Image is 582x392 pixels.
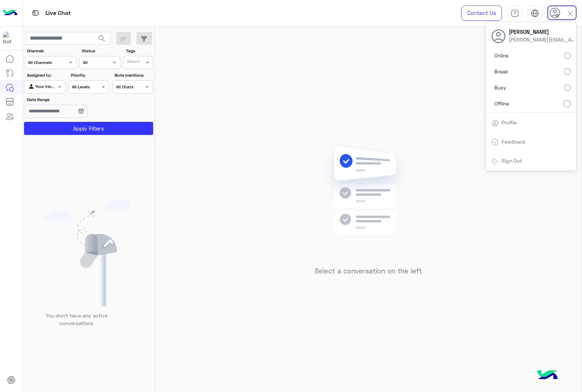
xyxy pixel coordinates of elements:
[82,48,119,54] label: Status
[566,9,574,18] img: close
[97,34,106,43] span: search
[494,52,509,59] span: Online
[509,28,574,36] span: [PERSON_NAME]
[491,139,499,146] img: tab
[564,84,571,91] input: Busy
[315,267,422,275] h5: Select a conversation on the left
[40,312,113,327] p: You don’t have any active conversations
[494,100,509,107] span: Offline
[316,141,421,261] img: no messages
[509,36,574,43] span: [PERSON_NAME][EMAIL_ADDRESS][DOMAIN_NAME]
[24,122,153,135] button: Apply Filters
[27,96,108,103] label: Date Range
[507,5,522,21] a: tab
[502,139,526,145] a: Feedback
[3,5,17,21] img: Logo
[45,8,71,18] p: Live Chat
[71,72,108,79] label: Priority
[563,100,571,107] input: Offline
[93,32,111,48] button: search
[126,58,140,67] div: Select
[115,72,152,79] label: Note mentions
[461,5,502,21] a: Contact Us
[564,68,571,75] input: Break
[564,52,571,59] input: Online
[531,9,539,17] img: tab
[491,120,499,127] img: tab
[126,48,152,54] label: Tags
[27,48,76,54] label: Channel:
[31,8,40,17] img: tab
[491,158,499,165] img: tab
[27,72,64,79] label: Assigned to:
[494,84,506,91] span: Busy
[502,157,522,164] a: Sign Out
[3,32,16,45] img: 713415422032625
[535,363,560,388] img: hulul-logo.png
[494,68,508,75] span: Break
[502,119,517,125] a: Profile
[511,9,519,17] img: tab
[43,200,135,306] img: empty users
